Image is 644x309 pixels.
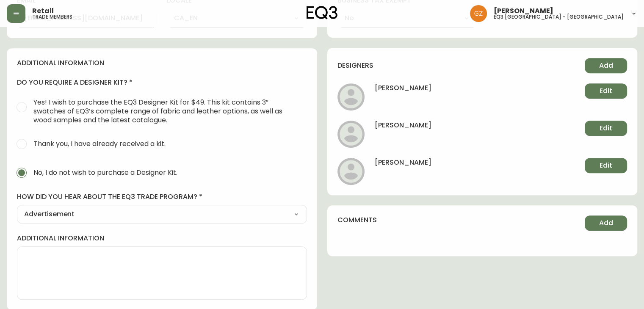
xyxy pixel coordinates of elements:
[375,83,431,99] h4: [PERSON_NAME]
[337,61,373,70] h4: designers
[33,168,177,177] span: No, I do not wish to purchase a Designer Kit.
[32,14,72,19] h5: trade members
[600,86,612,96] span: Edit
[494,14,624,19] h5: eq3 [GEOGRAPHIC_DATA] - [GEOGRAPHIC_DATA]
[494,8,553,14] span: [PERSON_NAME]
[599,61,613,70] span: Add
[470,5,487,22] img: 78875dbee59462ec7ba26e296000f7de
[33,139,166,148] span: Thank you, I have already received a kit.
[17,234,307,243] label: additional information
[307,6,338,19] img: logo
[17,192,307,201] label: how did you hear about the eq3 trade program?
[585,58,627,73] button: Add
[17,58,307,68] h4: additional information
[600,124,612,133] span: Edit
[33,98,300,124] span: Yes! I wish to purchase the EQ3 Designer Kit for $49. This kit contains 3” swatches of EQ3’s comp...
[585,215,627,231] button: Add
[585,83,627,99] button: Edit
[600,161,612,170] span: Edit
[599,218,613,228] span: Add
[17,78,307,87] h4: do you require a designer kit?
[32,8,54,14] span: Retail
[375,121,431,136] h4: [PERSON_NAME]
[337,215,377,225] h4: comments
[585,121,627,136] button: Edit
[585,158,627,173] button: Edit
[375,158,431,173] h4: [PERSON_NAME]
